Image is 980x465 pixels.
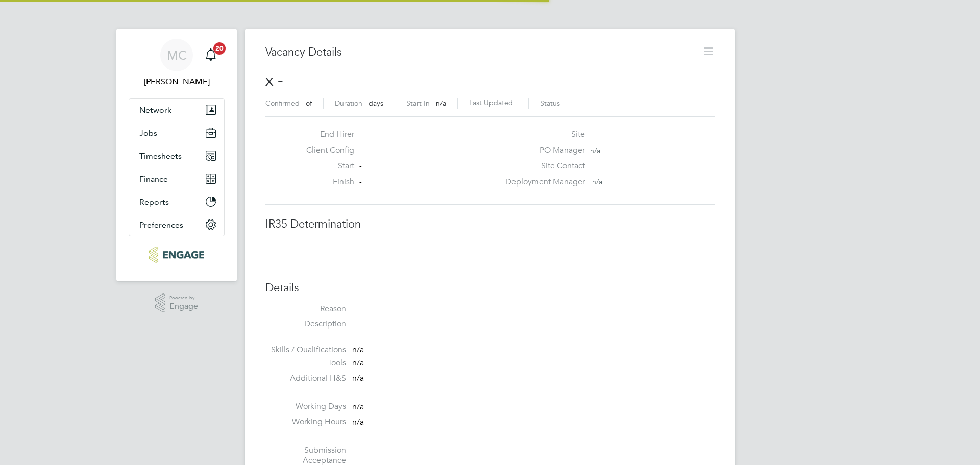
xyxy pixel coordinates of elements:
[129,190,224,213] button: Reports
[499,177,585,187] label: Deployment Manager
[265,304,346,314] label: Reason
[406,99,430,108] label: Start In
[265,345,346,355] label: Skills / Qualifications
[436,99,446,108] span: n/a
[155,293,199,313] a: Powered byEngage
[265,45,687,60] h3: Vacancy Details
[359,161,362,170] span: -
[265,373,346,384] label: Additional H&S
[149,247,204,263] img: xede-logo-retina.png
[129,121,224,144] button: Jobs
[129,213,224,236] button: Preferences
[354,451,357,461] span: -
[590,146,600,155] span: n/a
[265,358,346,369] label: Tools
[129,144,224,167] button: Timesheets
[298,145,354,156] label: Client Config
[369,99,383,108] span: days
[139,151,182,161] span: Timesheets
[352,373,364,383] span: n/a
[265,99,300,108] label: Confirmed
[201,39,221,71] a: 20
[499,129,585,140] label: Site
[169,302,198,311] span: Engage
[298,177,354,187] label: Finish
[592,177,602,186] span: n/a
[139,174,168,184] span: Finance
[298,161,354,172] label: Start
[540,99,560,108] label: Status
[139,197,169,207] span: Reports
[298,129,354,140] label: End Hirer
[265,401,346,412] label: Working Days
[306,99,312,108] span: of
[335,99,362,108] label: Duration
[139,128,157,138] span: Jobs
[352,402,364,412] span: n/a
[499,161,585,172] label: Site Contact
[213,42,226,55] span: 20
[265,319,346,329] label: Description
[265,217,715,232] h3: IR35 Determination
[499,145,585,156] label: PO Manager
[129,39,225,88] a: MC[PERSON_NAME]
[167,48,187,62] span: MC
[129,76,225,88] span: Mark Carter
[352,417,364,427] span: n/a
[352,345,364,355] span: n/a
[265,281,715,296] h3: Details
[469,98,513,107] label: Last Updated
[359,177,362,186] span: -
[129,167,224,190] button: Finance
[139,220,183,230] span: Preferences
[265,417,346,427] label: Working Hours
[265,70,283,90] span: x -
[139,105,171,115] span: Network
[116,29,237,281] nav: Main navigation
[352,358,364,368] span: n/a
[129,247,225,263] a: Go to home page
[169,293,198,302] span: Powered by
[129,99,224,121] button: Network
